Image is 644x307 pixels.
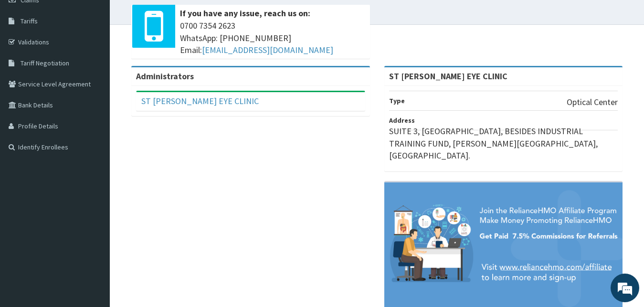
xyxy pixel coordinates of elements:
[55,93,132,189] span: We're online!
[136,71,194,82] b: Administrators
[21,17,38,25] span: Tariffs
[389,71,507,82] strong: ST [PERSON_NAME] EYE CLINIC
[389,96,405,105] b: Type
[180,8,310,19] b: If you have any issue, reach us on:
[389,125,618,162] p: SUITE 3, [GEOGRAPHIC_DATA], BESIDES INDUSTRIAL TRAINING FUND, [PERSON_NAME][GEOGRAPHIC_DATA], [GE...
[18,48,39,72] img: d_794563401_company_1708531726252_794563401
[180,20,365,56] span: 0700 7354 2623 WhatsApp: [PHONE_NUMBER] Email:
[157,5,179,28] div: Minimize live chat window
[384,182,623,307] img: provider-team-banner.png
[50,53,160,66] div: Chat with us now
[567,96,618,108] p: Optical Center
[202,44,333,55] a: [EMAIL_ADDRESS][DOMAIN_NAME]
[141,95,259,106] a: ST [PERSON_NAME] EYE CLINIC
[5,205,182,239] textarea: Type your message and hit 'Enter'
[21,59,69,67] span: Tariff Negotiation
[389,116,415,125] b: Address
